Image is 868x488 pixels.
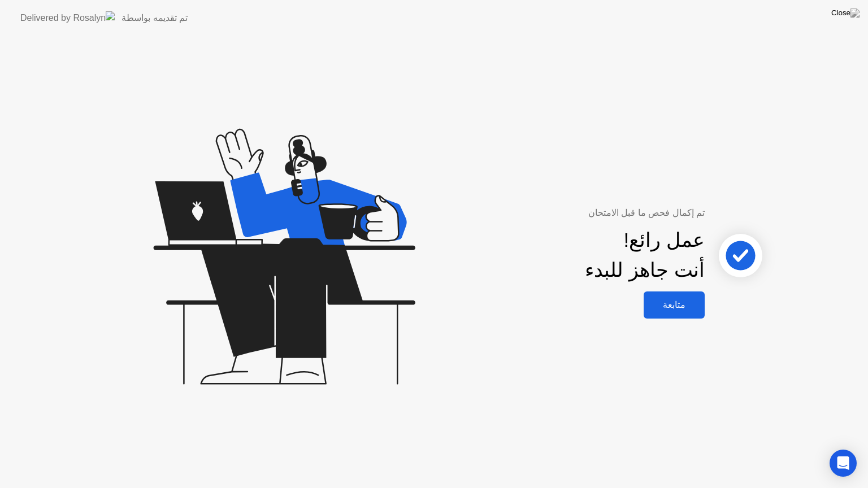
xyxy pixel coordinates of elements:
[830,450,857,477] div: Open Intercom Messenger
[121,11,188,25] div: تم تقديمه بواسطة
[471,206,705,220] div: تم إكمال فحص ما قبل الامتحان
[831,8,860,18] img: Close
[644,291,705,319] button: متابعة
[647,299,701,310] div: متابعة
[585,225,705,285] div: عمل رائع! أنت جاهز للبدء
[20,11,115,24] img: Delivered by Rosalyn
